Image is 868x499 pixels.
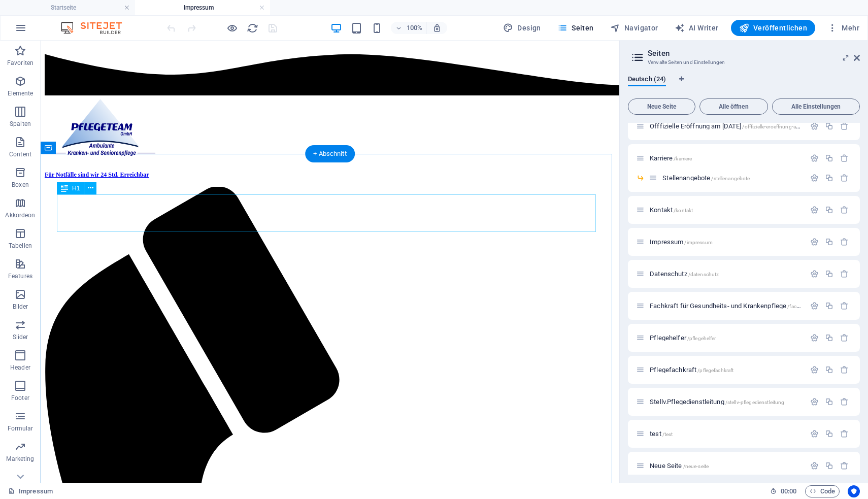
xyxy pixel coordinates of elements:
p: Akkordeon [5,211,35,219]
div: Duplizieren [825,238,833,246]
span: : [788,487,789,495]
p: Spalten [10,120,31,128]
h6: 100% [406,22,422,34]
span: Deutsch (24) [628,73,666,87]
div: Sprachen-Tabs [628,75,860,94]
span: Alle Einstellungen [777,104,855,110]
span: /test [662,431,673,437]
div: Entfernen [840,397,849,406]
div: Einstellungen [810,397,819,406]
div: Duplizieren [825,174,833,182]
span: Klick, um Seite zu öffnen [650,154,692,162]
h6: Session-Zeit [770,485,797,497]
div: + Abschnitt [305,145,355,162]
div: Kontakt/kontakt [647,207,805,213]
div: Entfernen [840,154,849,162]
div: Duplizieren [825,302,833,310]
div: Einstellungen [810,154,819,162]
div: Entfernen [840,122,849,130]
div: Stellv.Pflegedienstleitung/stellv-pflegedienstleitung [647,398,805,405]
p: Slider [13,333,28,341]
p: Marketing [6,455,34,463]
div: Einstellungen [810,238,819,246]
div: Entfernen [840,206,849,214]
div: Entfernen [840,174,849,182]
span: AI Writer [675,23,719,33]
button: Alle öffnen [699,98,768,115]
div: Duplizieren [825,206,833,214]
div: Entfernen [840,302,849,310]
h2: Seiten [648,49,860,58]
span: /impressum [684,240,712,245]
div: Einstellungen [810,270,819,278]
button: AI Writer [671,20,723,36]
span: 00 00 [781,485,796,497]
div: Entfernen [840,461,849,470]
h3: Verwalte Seiten und Einstellungen [648,58,840,67]
div: Datenschutz/datenschutz [647,271,805,277]
span: Alle öffnen [704,104,763,110]
span: /stellv-pflegedienstleitung [725,400,785,405]
i: Bei Größenänderung Zoomstufe automatisch an das gewählte Gerät anpassen. [432,23,442,32]
button: Navigator [606,20,662,36]
div: Einstellungen [810,429,819,438]
p: Favoriten [7,59,34,67]
div: Design (Strg+Alt+Y) [499,20,545,36]
div: Entfernen [840,429,849,438]
div: Duplizieren [825,270,833,278]
span: Klick, um Seite zu öffnen [650,334,716,342]
div: Einstellungen [810,122,819,130]
span: Veröffentlichen [739,23,807,33]
div: Einstellungen [810,174,819,182]
div: Offfizielle Eröffnung am [DATE]/offfizielle-eroeffnung-am-10-09-2021 [647,123,805,129]
span: Code [810,485,835,497]
div: Entfernen [840,270,849,278]
button: Design [499,20,545,36]
div: Pflegefachkraft/pflegefachkraft [647,367,805,373]
div: Stellenangebote/stellenangebote [659,175,805,181]
span: /pflegefachkraft [697,368,733,373]
div: Fachkraft für Gesundheits- und Krankenpflege/fachkraft-fuer-gesundheits-und-krankenpflege [647,303,805,309]
h4: Impressum [135,2,270,13]
span: Klick, um Seite zu öffnen [650,206,693,214]
p: Boxen [12,181,29,189]
div: Impressum/impressum [647,239,805,245]
span: H1 [72,185,80,191]
a: Klick, um Auswahl aufzuheben. Doppelklick öffnet Seitenverwaltung [8,485,53,497]
div: Duplizieren [825,334,833,342]
p: Formular [8,424,34,433]
span: /pflegehelfer [687,336,716,341]
span: Klick, um Seite zu öffnen [650,270,719,278]
div: Duplizieren [825,429,833,438]
span: /kontakt [674,208,693,213]
div: Einstellungen [810,365,819,374]
span: /karriere [674,156,692,161]
div: Duplizieren [825,154,833,162]
div: Duplizieren [825,365,833,374]
span: /neue-seite [683,463,709,469]
i: Seite neu laden [247,22,258,34]
div: Pflegehelfer/pflegehelfer [647,335,805,341]
div: Entfernen [840,365,849,374]
span: Klick, um Seite zu öffnen [650,398,784,406]
div: Duplizieren [825,461,833,470]
span: Navigator [610,23,658,33]
div: Einstellungen [810,334,819,342]
span: Design [503,23,541,33]
p: Bilder [13,303,28,311]
span: /datenschutz [688,272,719,277]
p: Elemente [8,89,34,97]
span: Klick, um Seite zu öffnen [650,238,713,246]
span: /offfizielle-eroeffnung-am-10-09-2021 [742,124,830,129]
div: Duplizieren [825,397,833,406]
button: Mehr [823,20,863,36]
span: Neue Seite [632,104,691,110]
div: Entfernen [840,334,849,342]
div: Neue Seite/neue-seite [647,462,805,469]
p: Features [8,272,32,280]
button: Code [805,485,840,497]
span: Klick, um Seite zu öffnen [650,462,709,470]
img: Editor Logo [58,22,135,34]
p: Tabellen [9,242,32,250]
button: Klicke hier, um den Vorschau-Modus zu verlassen [226,22,238,34]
